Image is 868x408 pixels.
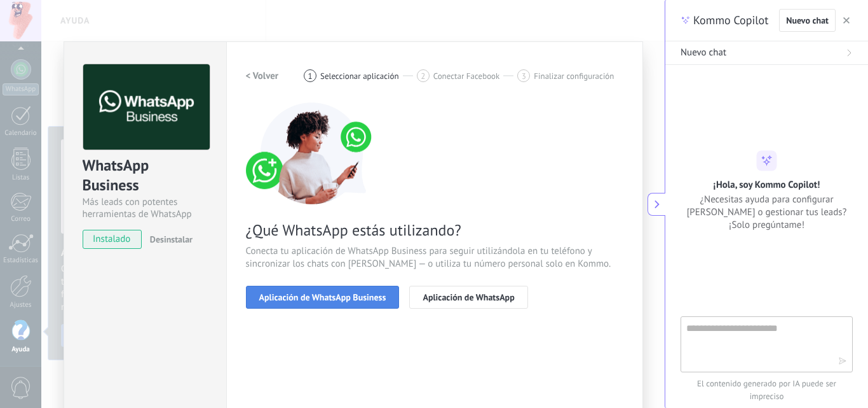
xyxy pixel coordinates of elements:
div: WhatsApp Business [83,155,208,196]
span: Seleccionar aplicación [320,71,399,81]
h2: ¡Hola, soy Kommo Copilot! [714,178,820,190]
span: Nuevo chat [681,46,726,59]
span: 2 [421,71,425,81]
span: Finalizar configuración [534,71,614,81]
img: logo_main.png [83,64,210,150]
span: Kommo Copilot [693,13,768,28]
span: Conectar Facebook [433,71,500,81]
img: connect number [246,102,379,204]
button: Aplicación de WhatsApp [409,286,527,309]
div: Más leads con potentes herramientas de WhatsApp [83,196,208,220]
button: Desinstalar [145,230,193,249]
span: ¿Necesitas ayuda para configurar [PERSON_NAME] o gestionar tus leads? ¡Solo pregúntame! [681,193,853,231]
span: Conecta tu aplicación de WhatsApp Business para seguir utilizándola en tu teléfono y sincronizar ... [246,245,623,271]
span: 1 [308,71,313,81]
button: Nuevo chat [665,41,868,65]
span: Aplicación de WhatsApp Business [259,293,386,302]
button: Aplicación de WhatsApp Business [246,286,400,309]
span: Desinstalar [150,234,193,245]
span: ¿Qué WhatsApp estás utilizando? [246,220,623,240]
h2: < Volver [246,70,279,82]
button: < Volver [246,64,279,87]
span: 3 [522,71,526,81]
span: instalado [83,230,141,249]
span: Aplicación de WhatsApp [423,293,514,302]
button: Nuevo chat [779,9,836,32]
span: El contenido generado por IA puede ser impreciso [681,377,853,403]
span: Nuevo chat [786,16,829,25]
